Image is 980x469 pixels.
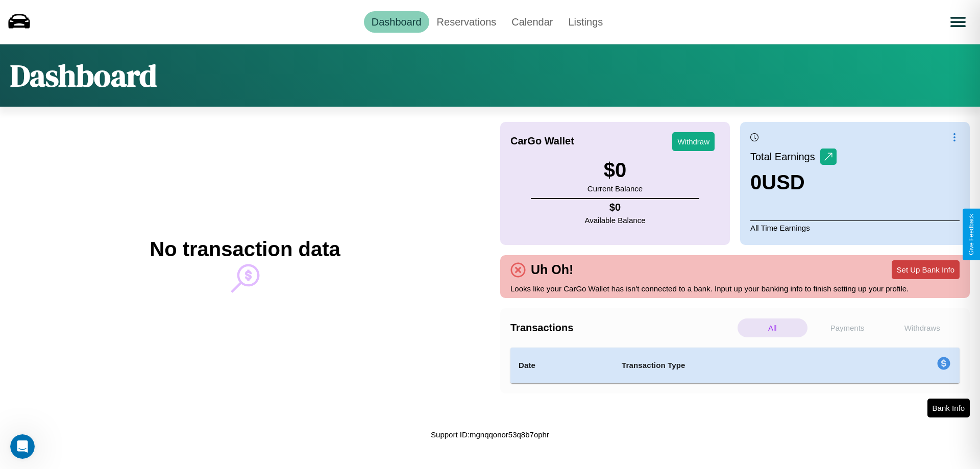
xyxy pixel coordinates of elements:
[504,11,560,33] a: Calendar
[622,359,853,372] h4: Transaction Type
[750,147,820,166] p: Total Earnings
[585,213,646,227] p: Available Balance
[968,214,975,255] div: Give Feedback
[364,11,429,33] a: Dashboard
[150,238,340,261] h2: No transaction data
[510,282,960,295] p: Looks like your CarGo Wallet has isn't connected to a bank. Input up your banking info to finish ...
[431,428,549,441] p: Support ID: mgnqqonor53q8b7ophr
[587,159,643,182] h3: $ 0
[10,55,157,96] h1: Dashboard
[738,318,807,337] p: All
[587,182,643,195] p: Current Balance
[526,262,578,277] h4: Uh Oh!
[519,359,605,372] h4: Date
[892,260,960,279] button: Set Up Bank Info
[887,318,957,337] p: Withdraws
[672,132,715,151] button: Withdraw
[510,322,735,334] h4: Transactions
[750,220,960,235] p: All Time Earnings
[585,202,646,213] h4: $ 0
[750,171,837,194] h3: 0 USD
[10,434,35,459] iframe: Intercom live chat
[944,8,972,36] button: Open menu
[560,11,610,33] a: Listings
[927,399,970,417] button: Bank Info
[510,135,574,147] h4: CarGo Wallet
[813,318,883,337] p: Payments
[429,11,504,33] a: Reservations
[510,348,960,383] table: simple table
